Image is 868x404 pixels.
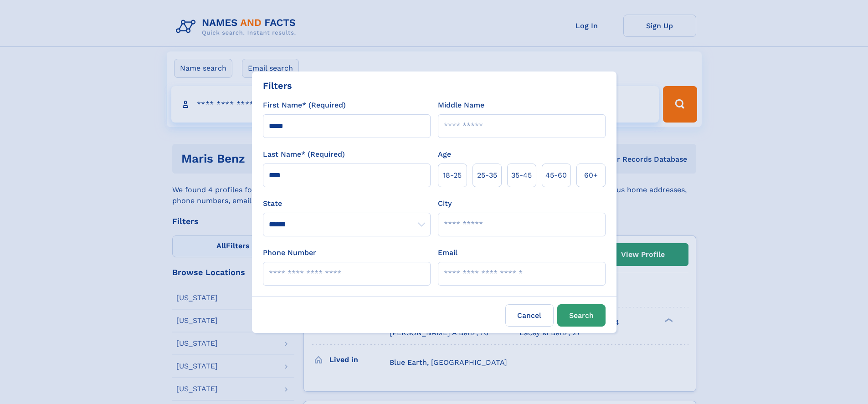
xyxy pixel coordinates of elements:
span: 25‑35 [477,170,497,181]
button: Search [557,304,606,327]
span: 45‑60 [545,170,567,181]
div: Filters [263,79,292,92]
label: Phone Number [263,247,316,258]
span: 18‑25 [443,170,462,181]
label: City [438,198,452,209]
label: State [263,198,431,209]
span: 60+ [584,170,598,181]
label: Middle Name [438,100,484,111]
label: Email [438,247,457,258]
label: Last Name* (Required) [263,149,345,160]
span: 35‑45 [511,170,532,181]
label: First Name* (Required) [263,100,346,111]
label: Cancel [505,304,554,327]
label: Age [438,149,451,160]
